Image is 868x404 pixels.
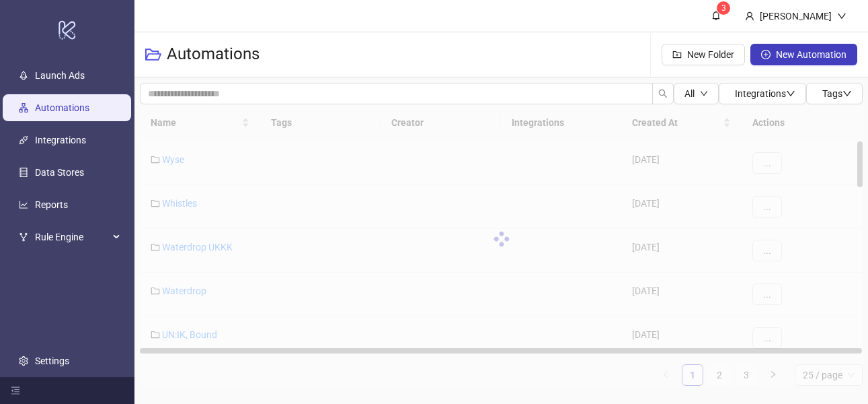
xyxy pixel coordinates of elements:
[35,199,68,210] a: Reports
[711,11,721,20] span: bell
[674,83,719,104] button: Alldown
[684,88,695,99] span: All
[822,88,852,99] span: Tags
[35,224,109,250] span: Rule Engine
[35,135,86,145] a: Integrations
[719,83,806,104] button: Integrationsdown
[145,46,161,63] span: folder-open
[35,70,85,81] a: Launch Ads
[754,9,837,24] div: [PERSON_NAME]
[687,49,734,60] span: New Folder
[35,167,84,178] a: Data Stores
[721,3,726,13] span: 3
[745,11,754,21] span: user
[717,1,730,15] sup: 3
[662,44,745,65] button: New Folder
[11,386,20,395] span: menu-fold
[761,50,771,59] span: plus-circle
[806,83,863,104] button: Tagsdown
[842,89,852,98] span: down
[776,49,846,60] span: New Automation
[700,90,708,98] span: down
[735,88,795,99] span: Integrations
[35,102,89,113] a: Automations
[837,11,846,21] span: down
[750,44,857,65] button: New Automation
[19,232,28,242] span: fork
[672,50,682,59] span: folder-add
[35,356,69,366] a: Settings
[658,89,668,98] span: search
[786,89,795,98] span: down
[167,44,260,65] h3: Automations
